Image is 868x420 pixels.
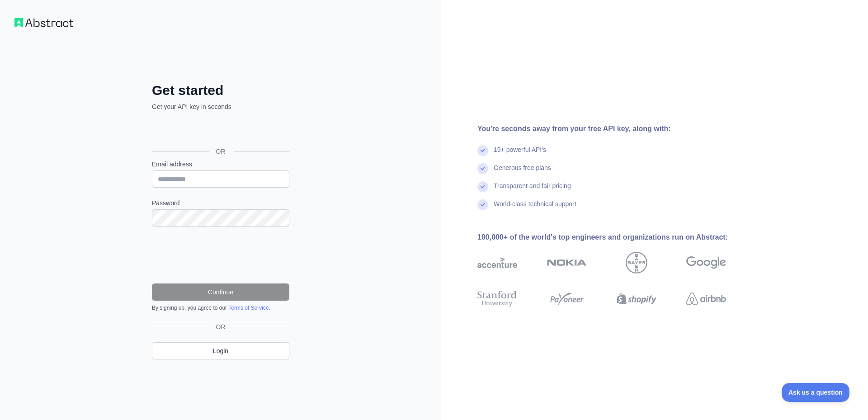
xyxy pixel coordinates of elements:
h2: Get started [152,82,289,99]
div: 100,000+ of the world's top engineers and organizations run on Abstract: [477,232,755,243]
span: OR [212,322,229,331]
label: Password [152,198,289,208]
div: Transparent and fair pricing [494,181,571,199]
div: 15+ powerful API's [494,145,546,163]
img: Workflow [14,18,73,27]
img: stanford university [477,289,517,309]
p: Get your API key in seconds [152,102,289,111]
iframe: Sign in with Google Button [147,121,292,141]
a: Terms of Service [228,305,269,311]
img: nokia [547,252,587,274]
img: airbnb [686,289,726,309]
img: check mark [477,163,488,174]
img: shopify [617,289,656,309]
iframe: Toggle Customer Support [782,383,850,402]
div: By signing up, you agree to our . [152,304,289,311]
a: Login [152,342,289,359]
img: payoneer [547,289,587,309]
img: check mark [477,199,488,210]
div: World-class technical support [494,199,576,217]
div: You're seconds away from your free API key, along with: [477,123,755,134]
label: Email address [152,160,289,169]
iframe: reCAPTCHA [152,237,289,273]
img: check mark [477,181,488,192]
img: accenture [477,252,517,274]
button: Continue [152,283,289,301]
img: check mark [477,145,488,156]
img: google [686,252,726,274]
div: Generous free plans [494,163,551,181]
img: bayer [626,252,647,274]
span: OR [209,147,233,156]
